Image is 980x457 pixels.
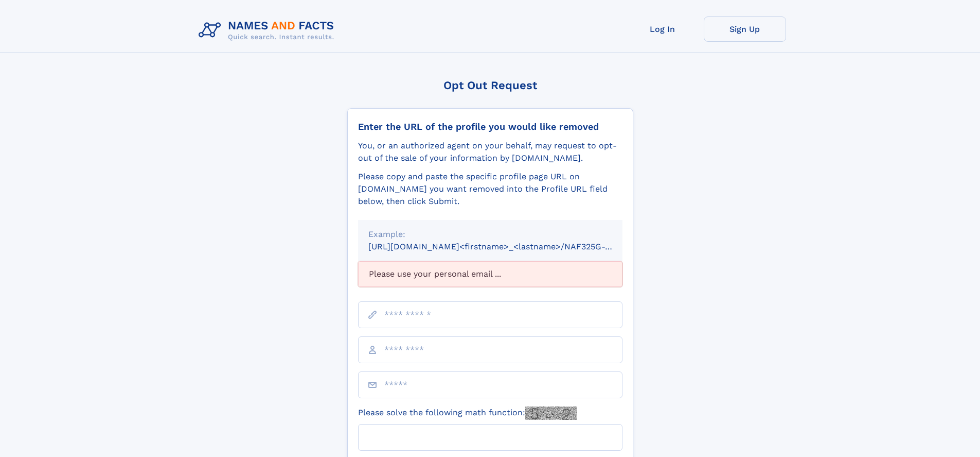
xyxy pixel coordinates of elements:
div: You, or an authorized agent on your behalf, may request to opt-out of the sale of your informatio... [358,140,622,164]
div: Please copy and paste the specific profile page URL on [DOMAIN_NAME] you want removed into the Pr... [358,171,622,208]
div: Please use your personal email ... [358,261,622,287]
a: Log In [621,16,704,42]
small: [URL][DOMAIN_NAME]<firstname>_<lastname>/NAF325G-xxxxxxxx [368,242,642,251]
div: Example: [368,228,612,241]
img: Logo Names and Facts [194,16,343,44]
div: Opt Out Request [347,79,633,92]
a: Sign Up [704,16,786,42]
label: Please solve the following math function: [358,407,577,420]
div: Enter the URL of the profile you would like removed [358,121,622,132]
